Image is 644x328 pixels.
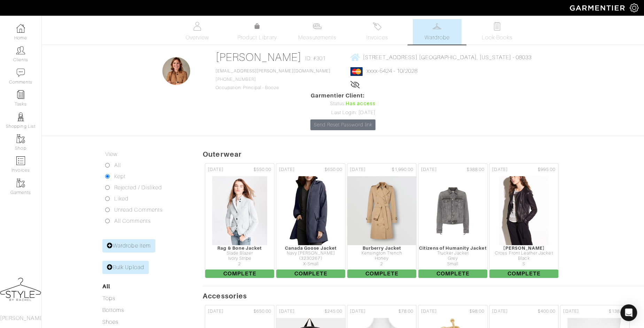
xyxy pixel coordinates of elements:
[293,19,342,45] a: Measurements
[347,245,416,251] div: Burberry Jacket
[325,308,342,315] span: $245.00
[16,90,25,99] img: reminder-icon-8004d30b9f0a5d33ae49ab947aed9ed385cf756f9e5892f1edd6e32f2345188e.png
[367,68,418,74] a: xxxx-5424 - 10/2028
[350,166,365,173] span: [DATE]
[566,2,630,14] img: garmentier-logo-header-white-b43fb05a5012e4ada735d5af1a66efaba907eab6374d6393d1fbf88cb4ef424d.png
[363,54,532,60] span: [STREET_ADDRESS] [GEOGRAPHIC_DATA], [US_STATE] - 08033
[305,54,326,63] span: ID: #301
[102,307,124,313] a: Bottoms
[205,245,274,251] div: Rag & Bone Jacket
[489,270,558,278] span: Complete
[276,261,345,267] div: X-Small
[114,172,126,181] label: Kept
[105,150,118,158] label: View:
[489,251,558,256] div: Cross Front Leather Jacket
[418,251,487,256] div: Trucker Jacket
[208,166,223,173] span: [DATE]
[173,19,222,45] a: Overview
[114,183,162,192] label: Rejected / Disliked
[114,206,163,214] label: Unread Comments
[102,319,118,325] a: Shoes
[102,239,155,252] a: Wardrobe Item
[313,22,321,31] img: measurements-466bbee1fd09ba9460f595b01e5d73f9e2bff037440d3c8f018324cb6cdf7a4a.svg
[417,163,488,279] a: [DATE] $388.00 Citizens of Humanity Jacket Trucker Jacket Grey Small Complete
[254,166,271,173] span: $550.00
[433,22,441,31] img: wardrobe-487a4870c1b7c33e795ec22d11cfc2ed9d08956e64fb3008fe2437562e282088.svg
[492,166,507,173] span: [DATE]
[347,270,416,278] span: Complete
[283,176,339,245] img: rq8SmnU99ePJWyEoZxwTmACK
[347,261,416,267] div: 2
[347,256,416,261] div: Honey
[421,308,436,315] span: [DATE]
[418,245,487,251] div: Citizens of Humanity Jacket
[205,261,274,267] div: 2
[538,308,556,315] span: $400.00
[212,176,267,245] img: WpVtW3QJsrNfyXRqfrbB43sS
[350,308,365,315] span: [DATE]
[347,251,416,256] div: Kensington Trench
[279,166,294,173] span: [DATE]
[470,308,484,315] span: $98.00
[492,22,501,31] img: todo-9ac3debb85659649dc8f770b8b6100bb5dab4b48dedcbae339e5042a72dfd3cc.svg
[114,161,121,170] label: All
[492,308,507,315] span: [DATE]
[499,176,549,245] img: gmbX6QtcEGhKAwcUJauyra52
[205,251,274,256] div: Slade Blazer
[350,67,363,76] img: mastercard-2c98a0d54659f76b027c6839bea21931c3e23d06ea5b2b5660056f2e14d2f154.png
[16,68,25,77] img: comment-icon-a0a6a9ef722e966f86d9cbdc48e553b5cf19dbc54f86b18d962a5391bc8f6eb6.png
[205,256,274,261] div: Ivory Stripe
[392,166,413,173] span: $1,990.00
[216,51,302,63] a: [PERSON_NAME]
[276,270,345,278] span: Complete
[310,100,375,108] div: Status:
[353,19,402,45] a: Invoices
[609,308,627,315] span: $138.00
[425,33,450,42] span: Wardrobe
[489,256,558,261] div: Black
[102,261,149,274] a: Bulk Upload
[276,251,345,261] div: Navy [PERSON_NAME] (3230267)
[16,134,25,143] img: garments-icon-b7da505a4dc4fd61783c78ac3ca0ef83fa9d6f193b1c9dc38574b1d14d53ca28.png
[114,195,129,203] label: Liked
[16,46,25,55] img: clients-icon-6bae9207a08558b7cb47a8932f037763ab4055f8c8b6bfacd5dc20c3e0201464.png
[102,295,115,302] a: Tops
[185,33,209,42] span: Overview
[350,53,532,62] a: [STREET_ADDRESS] [GEOGRAPHIC_DATA], [US_STATE] - 08033
[413,19,461,45] a: Wardrobe
[620,304,637,321] div: Open Intercom Messenger
[208,308,223,315] span: [DATE]
[16,156,25,165] img: orders-icon-0abe47150d42831381b5fb84f609e132dff9fe21cb692f30cb5eec754e2cba89.png
[16,112,25,121] img: stylists-icon-eb353228a002819b7ec25b43dbf5f0378dd9e0616d9560372ff212230b889e62.png
[16,179,25,187] img: garments-icon-b7da505a4dc4fd61783c78ac3ca0ef83fa9d6f193b1c9dc38574b1d14d53ca28.png
[630,3,638,12] img: gear-icon-white-bd11855cb880d31180b6d7d6211b90ccbf57a29d726f0c71d8c61bd08dd39cc2.png
[114,217,151,225] label: All Comments
[193,22,202,31] img: basicinfo-40fd8af6dae0f16599ec9e87c0ef1c0a1fdea2edbe929e3d69a839185d80c458.svg
[346,100,375,108] span: Has access
[418,261,487,267] div: Small
[347,176,417,245] img: 1BpsmL8rvzWJPPxgA1jffbmc
[102,283,110,290] a: All
[279,308,294,315] span: [DATE]
[482,33,513,42] span: Look Books
[473,19,521,45] a: Look Books
[216,69,331,90] span: [PHONE_NUMBER] Occupation: Principal - Booze
[298,33,336,42] span: Measurements
[488,163,559,279] a: [DATE] $995.00 [PERSON_NAME] Cross Front Leather Jacket Black S Complete
[16,24,25,33] img: dashboard-icon-dbcd8f5a0b271acd01030246c82b418ddd0df26cd7fceb0bd07c9910d44c42f6.png
[421,166,436,173] span: [DATE]
[233,22,281,42] a: Product Library
[489,261,558,267] div: S
[238,33,277,42] span: Product Library
[366,33,388,42] span: Invoices
[373,22,381,31] img: orders-27d20c2124de7fd6de4e0e44c1d41de31381a507db9b33961299e4e07d508b8c.svg
[346,163,417,279] a: [DATE] $1,990.00 Burberry Jacket Kensington Trench Honey 2 Complete
[418,256,487,261] div: Grey
[310,92,375,100] span: Garmentier Client:
[205,270,274,278] span: Complete
[467,166,484,173] span: $388.00
[434,176,472,245] img: 3BFp4WpTnKJGS9XeB73FGSc7
[310,119,375,130] a: Send Reset Password link
[489,245,558,251] div: [PERSON_NAME]
[216,69,331,73] a: [EMAIL_ADDRESS][PERSON_NAME][DOMAIN_NAME]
